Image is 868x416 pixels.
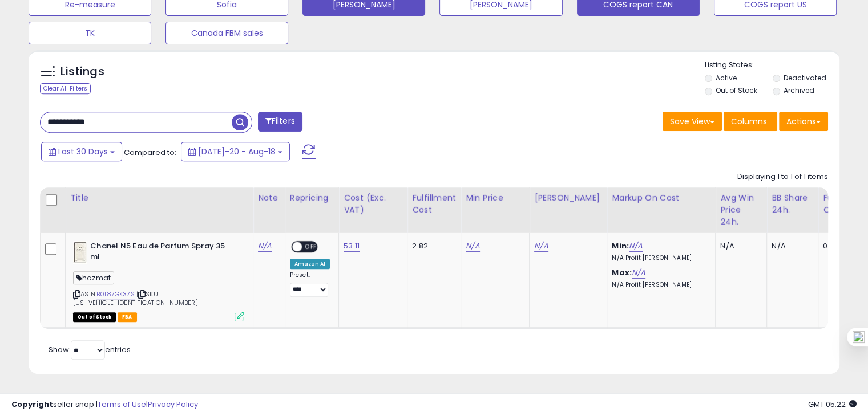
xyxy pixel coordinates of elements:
div: ASIN: [73,241,244,320]
strong: Copyright [11,399,53,410]
p: Listing States: [705,60,839,71]
button: [DATE]-20 - Aug-18 [181,142,290,161]
label: Active [716,73,737,83]
span: All listings that are currently out of stock and unavailable for purchase on Amazon [73,312,116,322]
div: Preset: [290,271,330,297]
a: N/A [534,240,548,252]
div: 2.82 [412,241,452,251]
a: N/A [632,267,645,279]
th: The percentage added to the cost of goods (COGS) that forms the calculator for Min & Max prices. [607,187,716,233]
div: [PERSON_NAME] [534,192,602,204]
button: Canada FBM sales [165,22,288,44]
img: 31vfCjymasL._SL40_.jpg [73,241,87,264]
span: Last 30 Days [58,146,108,157]
span: Compared to: [124,147,176,158]
div: Min Price [466,192,524,204]
b: Min: [612,240,629,251]
button: Last 30 Days [41,142,122,161]
a: N/A [466,240,479,252]
button: TK [29,22,151,44]
button: Actions [779,112,828,131]
h5: Listings [60,64,104,80]
div: Repricing [290,192,334,204]
div: Displaying 1 to 1 of 1 items [737,172,828,182]
a: Terms of Use [98,399,146,410]
a: N/A [629,240,643,252]
a: N/A [258,240,272,252]
span: [DATE]-20 - Aug-18 [198,146,276,157]
b: Chanel N5 Eau de Parfum Spray 35 ml [90,241,229,265]
label: Deactivated [783,73,826,83]
div: Title [70,192,248,204]
span: OFF [302,242,320,252]
div: 0 [823,241,858,251]
button: Filters [258,112,302,132]
a: B0187GK37S [96,289,135,299]
button: Save View [663,112,722,131]
div: Fulfillment Cost [412,192,456,216]
div: Avg Win Price 24h. [720,192,762,228]
a: Privacy Policy [148,399,198,410]
div: N/A [720,241,758,251]
b: Max: [612,267,632,278]
label: Out of Stock [716,85,757,95]
button: Columns [724,112,777,131]
div: Clear All Filters [40,83,91,94]
div: seller snap | | [11,399,198,410]
label: Archived [783,85,814,95]
span: 2025-09-18 05:22 GMT [808,399,857,410]
div: Cost (Exc. VAT) [344,192,402,216]
span: | SKU: [US_VEHICLE_IDENTIFICATION_NUMBER] [73,289,198,307]
p: N/A Profit [PERSON_NAME] [612,281,706,289]
div: N/A [772,241,809,251]
span: Show: entries [49,344,131,355]
p: N/A Profit [PERSON_NAME] [612,254,706,262]
div: BB Share 24h. [772,192,813,216]
div: Fulfillable Quantity [823,192,862,216]
span: FBA [118,312,137,322]
div: Markup on Cost [612,192,710,204]
img: one_i.png [853,331,865,343]
span: Columns [731,116,767,127]
span: hazmat [73,271,114,284]
div: Note [258,192,280,204]
div: Amazon AI [290,259,330,269]
a: 53.11 [344,240,360,252]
